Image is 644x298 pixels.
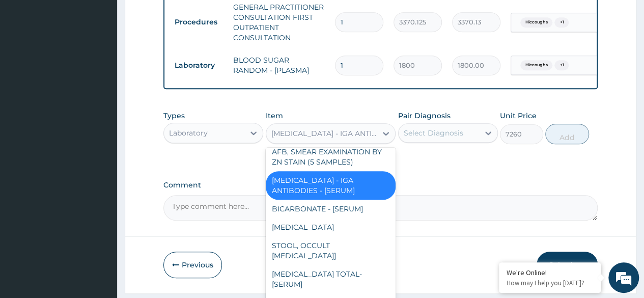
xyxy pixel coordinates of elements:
[500,111,537,121] label: Unit Price
[163,181,598,189] label: Comment
[167,5,191,30] div: Minimize live chat window
[163,252,222,278] button: Previous
[507,279,593,287] p: How may I help you today?
[537,252,598,278] button: Submit
[266,171,396,200] div: [MEDICAL_DATA] - IGA ANTIBODIES - [SERUM]
[520,60,552,70] span: Hiccoughs
[170,56,228,75] td: Laboratory
[520,17,552,28] span: Hiccoughs
[170,13,228,32] td: Procedures
[266,143,396,171] div: AFB, SMEAR EXAMINATION BY ZN STAIN (5 SAMPLES)
[163,112,185,120] label: Types
[266,218,396,236] div: [MEDICAL_DATA]
[19,51,41,76] img: d_794563401_company_1708531726252_794563401
[5,194,194,229] textarea: Type your message and hit 'Enter'
[59,86,141,189] span: We're online!
[266,236,396,265] div: STOOL, OCCULT [MEDICAL_DATA]]
[228,50,330,80] td: BLOOD SUGAR RANDOM - [PLASMA]
[507,268,593,277] div: We're Online!
[398,111,451,121] label: Pair Diagnosis
[404,128,463,138] div: Select Diagnosis
[554,17,569,28] span: + 1
[266,200,396,218] div: BICARBONATE - [SERUM]
[554,60,569,70] span: + 1
[266,265,396,293] div: [MEDICAL_DATA] TOTAL- [SERUM]
[271,128,378,139] div: [MEDICAL_DATA] - IGA ANTIBODIES - [SERUM]
[53,57,171,70] div: Chat with us now
[545,124,589,144] button: Add
[169,128,208,138] div: Laboratory
[266,111,283,121] label: Item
